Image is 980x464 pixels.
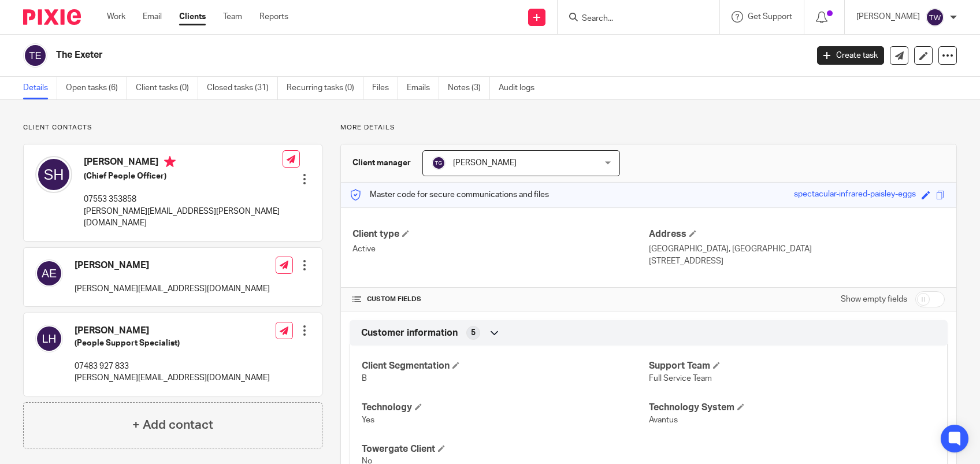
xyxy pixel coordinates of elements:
span: B [362,374,367,383]
a: Audit logs [499,77,543,99]
p: [PERSON_NAME][EMAIL_ADDRESS][PERSON_NAME][DOMAIN_NAME] [84,206,283,229]
h4: [PERSON_NAME] [75,259,270,272]
p: 07483 927 833 [75,361,270,372]
a: Notes (3) [448,77,490,99]
a: Client tasks (0) [136,77,198,99]
p: [PERSON_NAME] [856,11,920,23]
img: Pixie [23,9,81,25]
h5: (People Support Specialist) [75,337,270,349]
h4: Support Team [649,360,936,372]
a: Clients [179,11,206,23]
p: [STREET_ADDRESS] [649,255,945,267]
div: spectacular-infrared-paisley-eggs [794,188,916,202]
h4: Client type [352,228,648,240]
a: Recurring tasks (0) [287,77,363,99]
p: [GEOGRAPHIC_DATA], [GEOGRAPHIC_DATA] [649,243,945,255]
h4: + Add contact [132,416,213,434]
label: Show empty fields [841,294,907,305]
h4: [PERSON_NAME] [75,325,270,337]
span: Avantus [649,416,678,424]
span: Customer information [361,327,458,339]
a: Reports [259,11,288,23]
input: Search [581,14,685,24]
p: [PERSON_NAME][EMAIL_ADDRESS][DOMAIN_NAME] [75,372,270,384]
p: Client contacts [23,123,322,132]
p: More details [340,123,957,132]
span: Get Support [748,13,792,21]
h4: Technology System [649,402,936,414]
img: svg%3E [35,259,63,287]
img: svg%3E [35,156,72,193]
h4: Address [649,228,945,240]
a: Details [23,77,57,99]
h4: Client Segmentation [362,360,648,372]
span: Yes [362,416,374,424]
img: svg%3E [926,8,944,27]
a: Team [223,11,242,23]
h4: Towergate Client [362,443,648,455]
span: [PERSON_NAME] [453,159,517,167]
a: Closed tasks (31) [207,77,278,99]
a: Open tasks (6) [66,77,127,99]
a: Files [372,77,398,99]
h4: [PERSON_NAME] [84,156,283,170]
img: svg%3E [432,156,446,170]
p: Master code for secure communications and files [350,189,549,201]
p: 07553 353858 [84,194,283,205]
img: svg%3E [23,43,47,68]
h5: (Chief People Officer) [84,170,283,182]
a: Emails [407,77,439,99]
a: Email [143,11,162,23]
p: Active [352,243,648,255]
h2: The Exeter [56,49,651,61]
p: [PERSON_NAME][EMAIL_ADDRESS][DOMAIN_NAME] [75,283,270,295]
a: Create task [817,46,884,65]
h4: Technology [362,402,648,414]
span: 5 [471,327,476,339]
img: svg%3E [35,325,63,352]
i: Primary [164,156,176,168]
h4: CUSTOM FIELDS [352,295,648,304]
span: Full Service Team [649,374,712,383]
a: Work [107,11,125,23]
h3: Client manager [352,157,411,169]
